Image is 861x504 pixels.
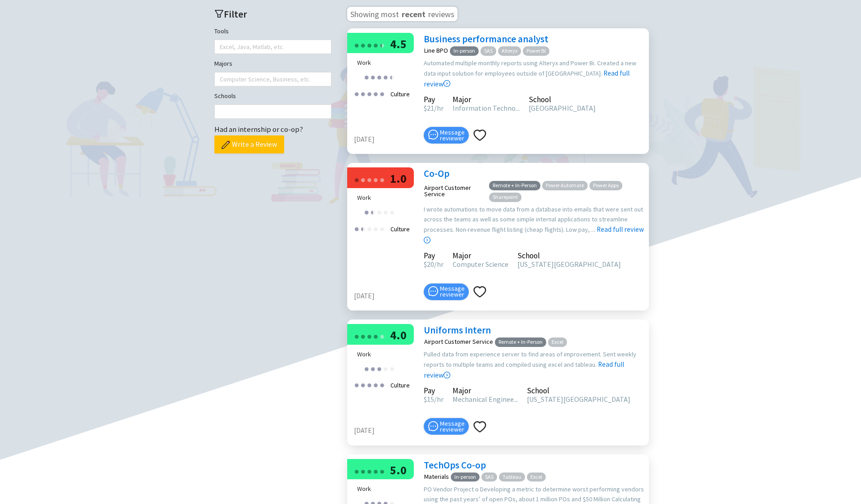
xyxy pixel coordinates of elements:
[354,329,359,343] div: ●
[424,338,493,345] div: Airport Customer Service
[360,86,366,100] div: ●
[354,38,359,52] div: ●
[424,324,491,336] a: Uniforms Intern
[214,7,331,22] h2: Filter
[440,130,465,141] span: Message reviewer
[383,70,388,84] div: ●
[357,193,410,202] div: Work
[370,361,376,375] div: ●
[440,421,465,432] span: Message reviewer
[373,221,378,235] div: ●
[354,464,359,478] div: ●
[424,24,630,88] a: Read full review
[388,221,412,237] div: Culture
[424,96,444,103] div: Pay
[360,221,363,235] div: ●
[383,205,388,219] div: ●
[453,252,508,259] div: Major
[214,135,284,153] button: Write a Review
[373,172,378,186] div: ●
[424,315,624,379] a: Read full review
[498,46,521,56] span: Alteryx
[424,184,487,197] div: Airport Customer Service
[379,329,385,343] div: ●
[354,378,359,391] div: ●
[389,70,394,84] div: ●
[424,103,427,112] span: $
[390,463,407,477] span: 5.0
[428,421,438,431] span: message
[364,70,369,84] div: ●
[424,349,644,381] div: Pulled data from experience server to find areas of improvement. Sent weekly reports to multiple ...
[360,172,366,186] div: ●
[354,221,359,235] div: ●
[517,260,621,269] span: [US_STATE][GEOGRAPHIC_DATA]
[376,361,382,375] div: ●
[367,172,372,186] div: ●
[379,221,385,235] div: ●
[424,387,444,394] div: Pay
[357,484,410,494] div: Work
[373,464,378,478] div: ●
[451,472,480,482] span: In-person
[542,181,588,190] span: Power Automate
[376,205,382,219] div: ●
[389,70,392,84] div: ●
[434,103,444,112] span: /hr
[379,38,385,52] div: ●
[354,425,419,436] div: [DATE]
[424,459,486,471] a: TechOps Co-op
[370,70,376,84] div: ●
[373,329,378,343] div: ●
[364,205,369,219] div: ●
[453,395,518,404] span: Mechanical Enginee...
[523,46,549,56] span: Power BI
[232,139,277,150] span: Write a Review
[388,378,412,393] div: Culture
[379,38,382,52] div: ●
[473,420,486,433] span: heart
[527,395,630,404] span: [US_STATE][GEOGRAPHIC_DATA]
[354,86,359,100] div: ●
[529,103,596,112] span: [GEOGRAPHIC_DATA]
[589,181,622,190] span: Power Apps
[453,96,520,103] div: Major
[424,395,427,404] span: $
[390,328,407,342] span: 4.0
[360,378,366,391] div: ●
[214,9,224,18] span: filter
[214,124,303,134] span: Had an internship or co-op?
[401,8,426,18] span: recent
[453,260,508,269] span: Computer Science
[495,337,546,347] span: Remote + In-Person
[373,378,378,391] div: ●
[548,337,567,347] span: Excel
[370,205,376,219] div: ●
[222,141,230,149] img: pencil.png
[444,372,450,378] span: right-circle
[434,395,444,404] span: /hr
[364,361,369,375] div: ●
[424,180,644,244] a: Read full review
[499,472,525,482] span: Tableau
[424,260,434,269] span: 20
[214,26,229,36] label: Tools
[390,171,407,186] span: 1.0
[453,387,518,394] div: Major
[214,58,232,68] label: Majors
[360,221,366,235] div: ●
[453,103,520,112] span: Information Techno...
[379,464,385,478] div: ●
[379,378,385,391] div: ●
[473,129,486,142] span: heart
[424,58,644,90] div: Automated multiple monthly reports using Alteryx and Power Bi. Created a new data input solution ...
[370,205,373,219] div: ●
[424,167,449,180] a: Co-Op
[367,38,372,52] div: ●
[360,464,366,478] div: ●
[373,38,378,52] div: ●
[428,286,438,296] span: message
[367,329,372,343] div: ●
[424,204,644,246] div: I wrote automations to move data from a database into emails that were sent out across the teams ...
[424,103,434,112] span: 21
